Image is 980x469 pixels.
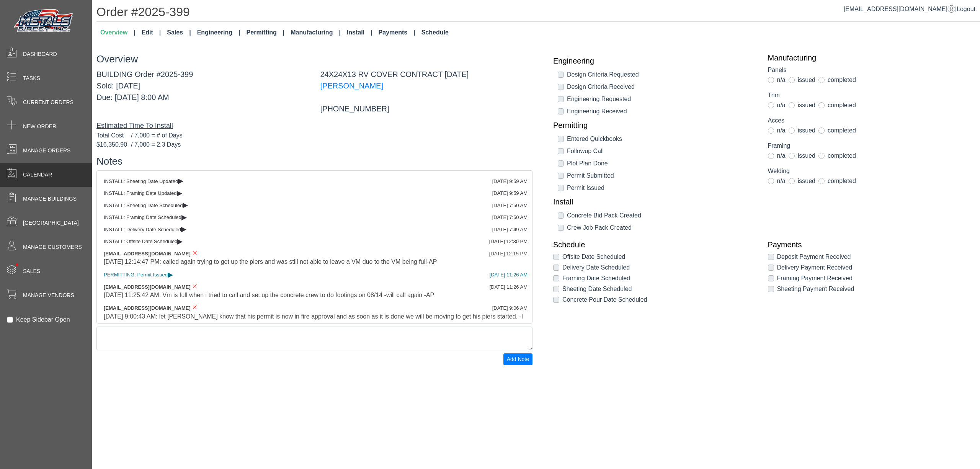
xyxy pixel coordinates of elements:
[844,6,955,12] a: [EMAIL_ADDRESS][DOMAIN_NAME]
[503,353,532,365] button: Add Note
[777,263,853,272] label: Delivery Payment Received
[23,147,70,155] span: Manage Orders
[96,155,532,167] h3: Notes
[96,140,131,149] span: $16,350.90
[344,25,376,40] a: Install
[177,239,183,243] span: ▸
[104,238,525,245] div: INSTALL: Offsite Date Scheduled
[96,121,532,131] div: Estimated Time To Install
[320,82,383,90] a: [PERSON_NAME]
[177,190,182,195] span: ▸
[23,50,57,58] span: Dashboard
[844,5,975,14] div: |
[768,240,971,249] a: Payments
[96,131,131,140] span: Total Cost
[957,6,975,12] span: Logout
[23,123,56,131] span: New Order
[104,271,525,279] div: PERMITTING: Permit Issued
[91,69,315,114] div: BUILDING Order #2025-399 Sold: [DATE] Due: [DATE] 8:00 AM
[553,121,756,130] a: Permitting
[376,25,418,40] a: Payments
[490,271,528,279] div: [DATE] 11:26 AM
[23,171,52,179] span: Calendar
[164,25,194,40] a: Sales
[139,25,164,40] a: Edit
[96,140,532,149] div: / 7,000 = 2.3 Days
[23,267,40,275] span: Sales
[492,202,528,209] div: [DATE] 7:50 AM
[777,284,854,294] label: Sheeting Payment Received
[194,25,243,40] a: Engineering
[104,214,525,221] div: INSTALL: Framing Date Scheduled
[11,7,77,35] img: Metals Direct Inc Logo
[183,202,188,207] span: ▸
[23,219,79,227] span: [GEOGRAPHIC_DATA]
[489,250,528,258] div: [DATE] 12:15 PM
[777,274,853,283] label: Framing Payment Received
[104,291,525,300] div: [DATE] 11:25:42 AM: Vm is full when i tried to call and set up the concrete crew to do footings o...
[23,243,82,251] span: Manage Customers
[492,304,528,312] div: [DATE] 9:06 AM
[562,284,632,294] label: Sheeting Date Scheduled
[16,315,70,324] label: Keep Sidebar Open
[181,226,186,231] span: ▸
[104,284,191,290] span: [EMAIL_ADDRESS][DOMAIN_NAME]
[104,257,525,266] div: [DATE] 12:14:47 PM: called again trying to get up the piers and was still not able to leave a VM ...
[315,69,539,114] div: 24X24X13 RV COVER CONTRACT [DATE] [PHONE_NUMBER]
[492,214,528,221] div: [DATE] 7:50 AM
[562,274,630,283] label: Framing Date Scheduled
[104,202,525,209] div: INSTALL: Sheeting Date Scheduled
[418,25,452,40] a: Schedule
[168,272,173,277] span: ▸
[562,263,630,272] label: Delivery Date Scheduled
[768,53,971,62] a: Manufacturing
[562,252,625,261] label: Offsite Date Scheduled
[7,252,27,277] span: •
[23,98,73,106] span: Current Orders
[96,53,532,65] h3: Overview
[777,252,851,261] label: Deposit Payment Received
[562,295,647,304] label: Concrete Pour Date Scheduled
[490,283,528,291] div: [DATE] 11:26 AM
[104,312,525,330] div: [DATE] 9:00:43 AM: let [PERSON_NAME] know that his permit is now in fire approval and as soon as ...
[553,197,756,206] a: Install
[96,131,532,140] div: / 7,000 = # of Days
[96,5,980,22] h1: Order #2025-399
[492,190,528,197] div: [DATE] 9:59 AM
[23,74,40,82] span: Tasks
[104,178,525,185] div: INSTALL: Sheeting Date Updated
[178,178,183,183] span: ▸
[492,226,528,234] div: [DATE] 7:49 AM
[181,214,187,219] span: ▸
[97,25,139,40] a: Overview
[23,195,77,203] span: Manage Buildings
[492,178,528,185] div: [DATE] 9:59 AM
[104,251,191,257] span: [EMAIL_ADDRESS][DOMAIN_NAME]
[243,25,288,40] a: Permitting
[104,226,525,234] div: INSTALL: Delivery Date Scheduled
[489,238,528,245] div: [DATE] 12:30 PM
[553,56,756,65] a: Engineering
[507,356,529,362] span: Add Note
[553,240,756,249] a: Schedule
[287,25,344,40] a: Manufacturing
[104,305,191,311] span: [EMAIL_ADDRESS][DOMAIN_NAME]
[23,291,74,299] span: Manage Vendors
[104,190,525,197] div: INSTALL: Framing Date Updated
